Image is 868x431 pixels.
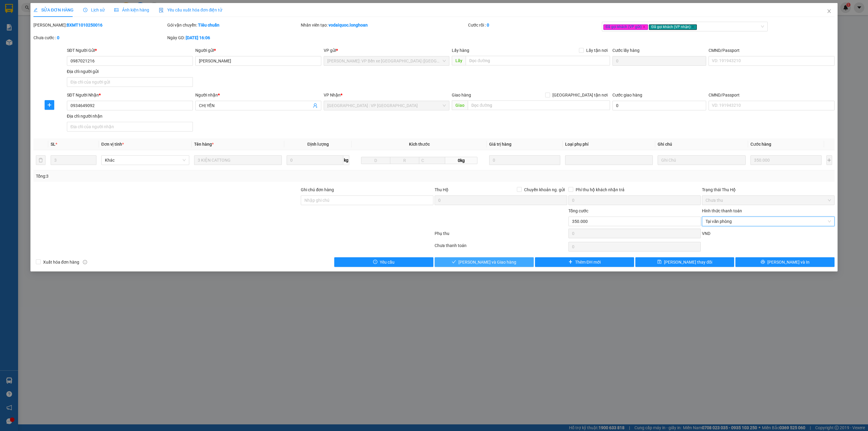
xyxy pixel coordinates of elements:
span: Thu Hộ [435,187,448,192]
b: Tiêu chuẩn [198,23,219,27]
input: Địa chỉ của người nhận [67,122,193,132]
input: R [390,157,419,164]
div: Chưa thanh toán [434,242,568,253]
th: Ghi chú [655,138,748,150]
div: Địa chỉ người nhận [67,113,193,119]
div: [PERSON_NAME]: [33,22,166,28]
input: Địa chỉ của người gửi [67,77,193,87]
input: C [419,157,445,164]
button: plusThêm ĐH mới [535,257,634,267]
input: D [361,157,390,164]
button: Close [821,3,838,20]
input: Ghi chú đơn hàng [301,195,433,205]
span: Xuất hóa đơn hàng [41,259,82,265]
div: Cước rồi : [468,22,601,28]
div: Trạng thái Thu Hộ [702,186,835,193]
th: Loại phụ phí [563,138,656,150]
div: VP gửi [324,47,450,54]
span: 0kg [445,157,477,164]
div: Gói vận chuyển: [167,22,300,28]
span: SL [51,142,55,147]
input: Dọc đường [468,100,610,110]
button: exclamation-circleYêu cầu [334,257,433,267]
label: Cước lấy hàng [612,48,640,53]
b: vodaiquoc.longhoan [329,23,368,27]
div: Chưa cước : [33,34,166,41]
button: plus [826,155,832,165]
span: Định lượng [307,142,329,147]
span: Tên hàng [194,142,214,147]
span: Hà Nội : VP Hà Đông [327,101,446,110]
span: VND [702,231,710,236]
span: plus [45,103,54,107]
span: Cước hàng [750,142,771,147]
span: [PERSON_NAME] và Giao hàng [458,259,516,265]
input: 0 [750,155,822,165]
button: delete [36,155,46,165]
input: VD: Bàn, Ghế [194,155,282,165]
span: Đã gọi khách (VP gửi) [603,24,648,30]
span: Khác [105,156,186,165]
div: SĐT Người Nhận [67,92,193,98]
input: 0 [489,155,560,165]
input: Cước lấy hàng [612,56,706,66]
span: Ảnh kiện hàng [114,8,149,12]
div: CMND/Passport [709,47,835,54]
span: user-add [313,103,318,108]
label: Cước giao hàng [612,93,642,97]
span: kg [343,155,349,165]
span: Đơn vị tính [101,142,124,147]
input: Dọc đường [466,56,610,65]
button: plus [45,100,54,110]
span: [GEOGRAPHIC_DATA] tận nơi [550,92,610,98]
span: Lấy [452,56,466,65]
input: Ghi Chú [658,155,746,165]
div: Người gửi [195,47,321,54]
img: icon [159,8,164,13]
label: Ghi chú đơn hàng [301,187,334,192]
div: SĐT Người Gửi [67,47,193,54]
button: check[PERSON_NAME] và Giao hàng [435,257,534,267]
span: Giá trị hàng [489,142,511,147]
span: clock-circle [83,8,87,12]
input: Cước giao hàng [612,101,706,110]
b: 0 [487,23,489,27]
div: Người nhận [195,92,321,98]
span: edit [33,8,38,12]
span: Yêu cầu [380,259,395,265]
span: Lịch sử [83,8,105,12]
span: check [452,260,456,265]
div: Nhân viên tạo: [301,22,467,28]
span: save [657,260,662,265]
span: VP Nhận [324,93,341,97]
button: save[PERSON_NAME] thay đổi [635,257,734,267]
span: Yêu cầu xuất hóa đơn điện tử [159,8,222,12]
div: Địa chỉ người gửi [67,68,193,75]
label: Hình thức thanh toán [702,208,742,213]
span: printer [761,260,765,265]
span: info-circle [83,260,87,264]
span: Đã gọi khách (VP nhận) [649,24,697,30]
span: Chưa thu [706,196,831,205]
span: Lấy tận nơi [584,47,610,54]
span: Thêm ĐH mới [575,259,601,265]
div: Ngày GD: [167,34,300,41]
span: Tại văn phòng [706,217,831,226]
span: Hồ Chí Minh: VP Bến xe Miền Tây (Quận Bình Tân) [327,56,446,65]
span: plus [568,260,573,265]
span: [PERSON_NAME] và In [767,259,810,265]
button: printer[PERSON_NAME] và In [735,257,835,267]
span: Giao hàng [452,93,471,97]
b: [DATE] 16:06 [186,35,210,40]
span: Giao [452,100,468,110]
div: CMND/Passport [709,92,835,98]
span: picture [114,8,118,12]
span: Lấy hàng [452,48,469,53]
span: Kích thước [409,142,430,147]
div: Tổng: 3 [36,173,335,179]
span: [PERSON_NAME] thay đổi [664,259,712,265]
div: Phụ thu [434,230,568,241]
span: close [691,25,694,28]
span: close [643,25,646,28]
b: BXMT1010250016 [67,23,102,27]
